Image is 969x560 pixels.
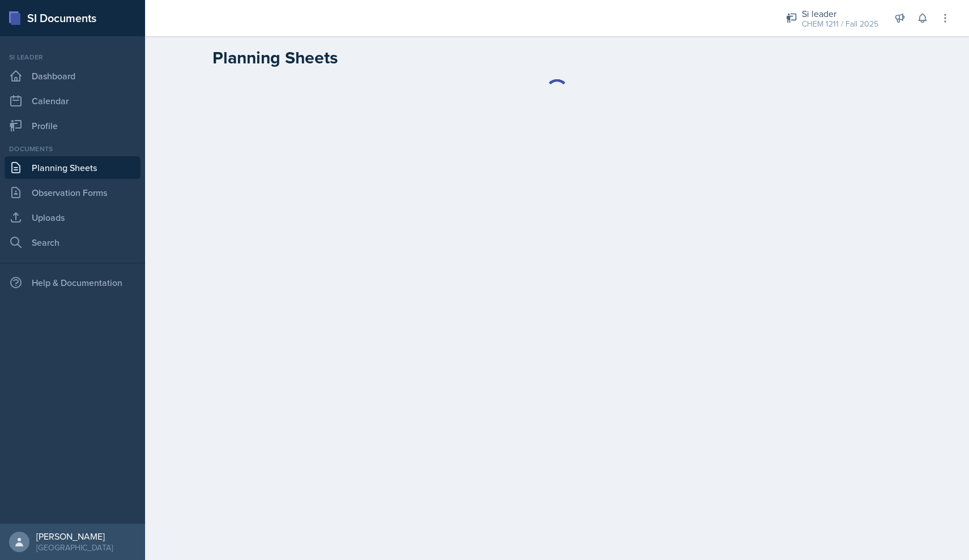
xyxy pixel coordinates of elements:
a: Observation Forms [5,181,141,204]
a: Calendar [5,89,141,112]
a: Planning Sheets [5,156,141,179]
a: Profile [5,114,141,137]
h2: Planning Sheets [212,48,338,68]
div: CHEM 1211 / Fall 2025 [802,18,878,30]
div: Help & Documentation [5,271,141,294]
div: [GEOGRAPHIC_DATA] [36,542,113,553]
div: [PERSON_NAME] [36,531,113,542]
div: Si leader [802,7,878,20]
a: Search [5,231,141,254]
div: Si leader [5,52,141,62]
a: Uploads [5,206,141,229]
a: Dashboard [5,65,141,87]
div: Documents [5,144,141,154]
